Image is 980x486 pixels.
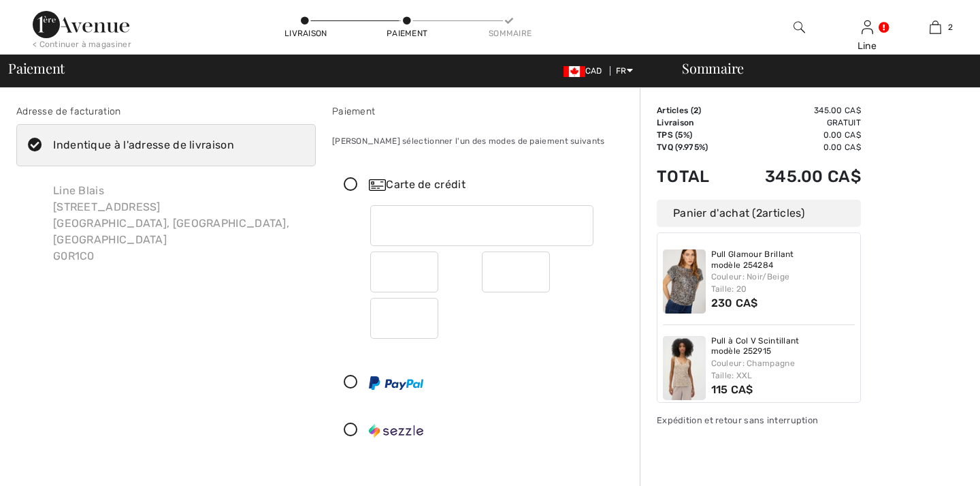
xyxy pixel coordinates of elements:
div: Line [834,39,900,53]
a: Pull Glamour Brillant modèle 254284 [711,249,855,271]
td: 345.00 CA$ [729,104,861,117]
img: Canadian Dollar [563,66,585,77]
img: Mon panier [930,19,941,35]
img: Sezzle [369,424,423,438]
td: 0.00 CA$ [729,141,861,153]
div: < Continuer à magasiner [33,38,131,50]
div: Line Blais [STREET_ADDRESS] [GEOGRAPHIC_DATA], [GEOGRAPHIC_DATA], [GEOGRAPHIC_DATA] G0R1C0 [42,172,316,275]
a: Pull à Col V Scintillant modèle 252915 [711,336,855,357]
span: 2 [948,21,953,33]
span: 2 [756,207,762,219]
div: [PERSON_NAME] sélectionner l'un des modes de paiement suivants [332,124,632,158]
div: Mes cartes [542,347,593,370]
td: Articles ( ) [657,104,729,117]
div: Panier d'achat ( articles) [657,200,861,227]
div: Sommaire [489,27,529,40]
a: 2 [902,19,968,35]
td: 345.00 CA$ [729,153,861,200]
div: Sommaire [666,61,972,75]
span: 115 CA$ [711,383,753,396]
td: Livraison [657,117,729,129]
img: 1ère Avenue [33,11,129,38]
div: Livraison [284,27,325,40]
div: Couleur: Noir/Beige Taille: 20 [711,271,855,295]
img: Carte de crédit [369,179,386,191]
span: FR [616,66,633,76]
img: Mes infos [862,19,873,35]
div: Expédition et retour sans interruption [657,414,861,427]
span: 230 CA$ [711,297,758,309]
div: Carte de crédit [369,177,622,193]
div: Indentique à l'adresse de livraison [53,137,234,153]
div: Paiement [332,104,632,119]
div: Paiement [387,27,427,40]
div: Adresse de facturation [16,104,316,119]
td: Gratuit [729,117,861,129]
span: Paiement [8,61,65,75]
img: Pull Glamour Brillant modèle 254284 [663,249,706,314]
a: Se connecter [862,20,873,33]
img: PayPal [369,376,423,389]
div: Couleur: Champagne Taille: XXL [711,357,855,382]
td: Total [657,153,729,200]
td: TVQ (9.975%) [657,141,729,153]
span: 2 [693,106,698,115]
img: Pull à Col V Scintillant modèle 252915 [663,336,706,400]
img: recherche [794,19,805,35]
td: TPS (5%) [657,129,729,141]
span: CAD [563,66,608,76]
td: 0.00 CA$ [729,129,861,141]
